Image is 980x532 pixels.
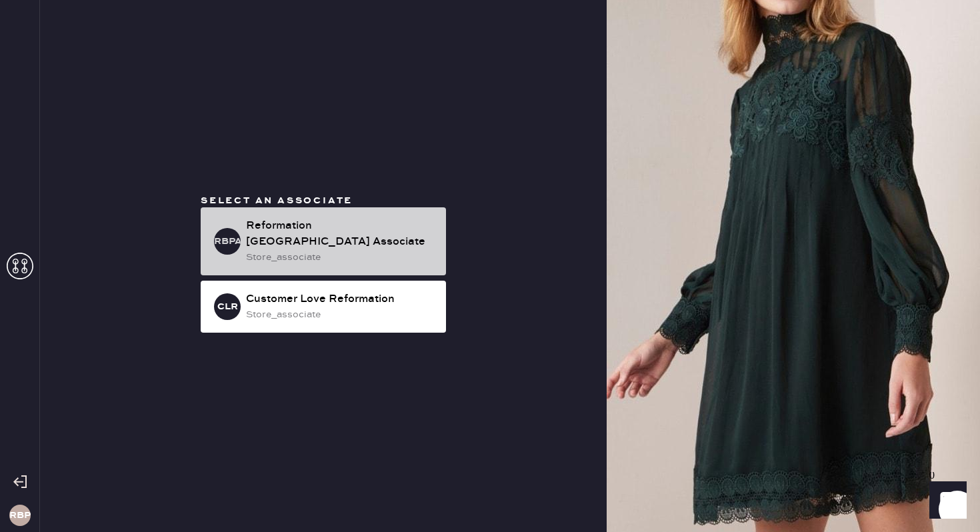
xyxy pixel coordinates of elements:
[917,472,974,529] iframe: Front Chat
[9,511,31,520] h3: RBP
[246,291,435,307] div: Customer Love Reformation
[217,302,238,311] h3: CLR
[246,218,435,250] div: Reformation [GEOGRAPHIC_DATA] Associate
[246,307,435,322] div: store_associate
[246,250,435,265] div: store_associate
[214,237,241,246] h3: RBPA
[201,195,353,207] span: Select an associate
